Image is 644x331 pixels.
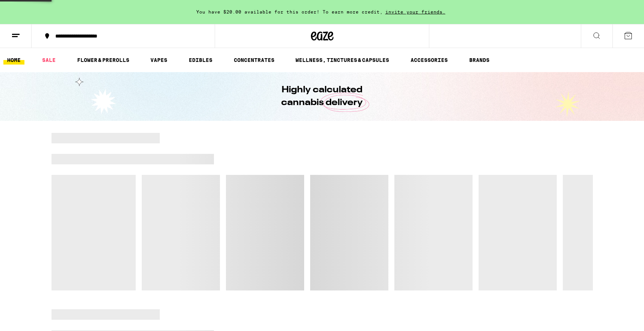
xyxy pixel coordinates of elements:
[292,56,393,65] a: WELLNESS, TINCTURES & CAPSULES
[185,56,216,65] a: EDIBLES
[196,9,383,14] span: You have $20.00 available for this order! To earn more credit,
[260,84,384,109] h1: Highly calculated cannabis delivery
[383,9,448,14] span: invite your friends.
[147,56,171,65] a: VAPES
[73,56,133,65] a: FLOWER & PREROLLS
[465,56,493,65] a: BRANDS
[407,56,452,65] a: ACCESSORIES
[3,56,24,65] a: HOME
[38,56,59,65] a: SALE
[230,56,278,65] a: CONCENTRATES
